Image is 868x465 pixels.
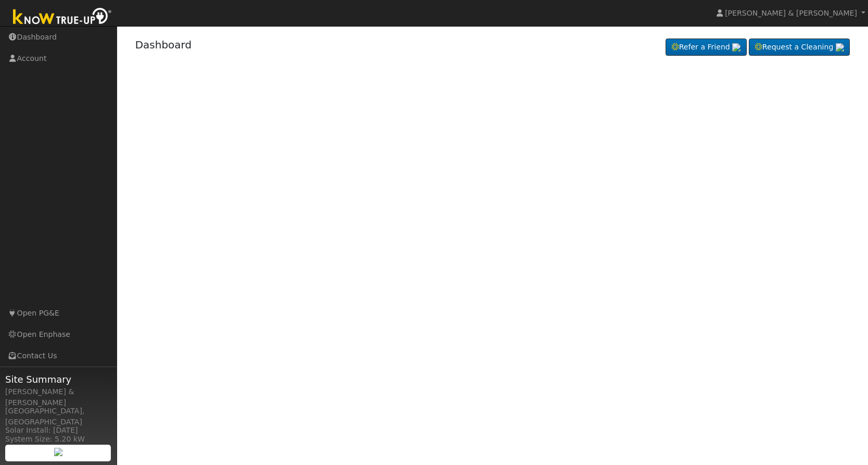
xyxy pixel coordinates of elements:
[5,406,111,428] div: [GEOGRAPHIC_DATA], [GEOGRAPHIC_DATA]
[54,448,62,456] img: retrieve
[836,43,844,52] img: retrieve
[725,9,857,17] span: [PERSON_NAME] & [PERSON_NAME]
[135,39,192,51] a: Dashboard
[5,372,111,386] span: Site Summary
[5,434,111,445] div: System Size: 5.20 kW
[666,39,747,56] a: Refer a Friend
[749,39,850,56] a: Request a Cleaning
[8,6,117,29] img: Know True-Up
[5,425,111,436] div: Solar Install: [DATE]
[732,43,741,52] img: retrieve
[5,386,111,408] div: [PERSON_NAME] & [PERSON_NAME]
